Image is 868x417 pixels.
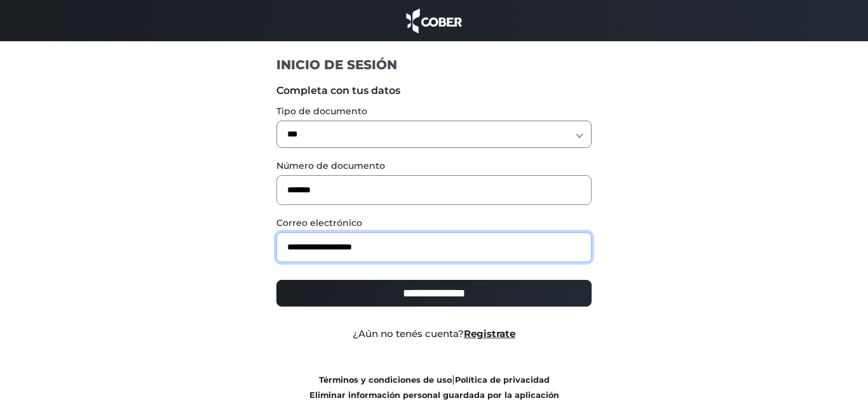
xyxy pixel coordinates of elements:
[276,159,592,173] label: Número de documento
[464,328,515,340] a: Registrate
[455,375,550,385] a: Política de privacidad
[276,105,592,118] label: Tipo de documento
[276,216,592,230] label: Correo electrónico
[276,56,592,73] h1: INICIO DE SESIÓN
[319,375,452,385] a: Términos y condiciones de uso
[403,6,465,35] img: cober_marca.png
[309,390,559,400] a: Eliminar información personal guardada por la aplicación
[267,372,602,402] div: |
[276,83,592,98] label: Completa con tus datos
[267,327,602,341] div: ¿Aún no tenés cuenta?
